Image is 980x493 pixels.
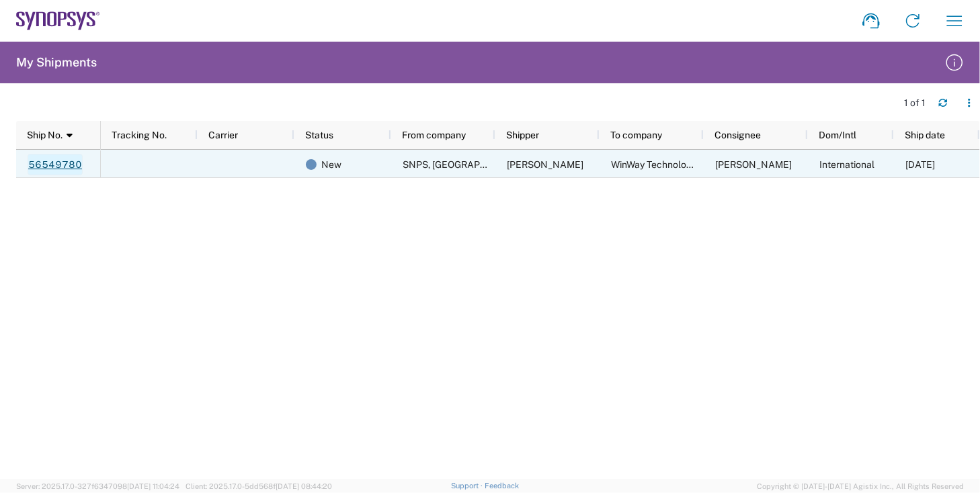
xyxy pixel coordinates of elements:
span: Ship date [905,130,945,140]
span: Consignee [714,130,761,140]
span: [DATE] 11:04:24 [127,482,179,490]
span: Henrique Rocha [507,159,583,170]
span: MK Hsu [715,159,792,170]
h2: My Shipments [16,54,97,71]
span: 08/20/2025 [905,159,935,170]
span: Dom/Intl [819,130,856,140]
span: New [321,150,341,179]
span: International [819,159,874,170]
span: Shipper [506,130,539,140]
span: Copyright © [DATE]-[DATE] Agistix Inc., All Rights Reserved [757,480,964,492]
span: Server: 2025.17.0-327f6347098 [16,482,179,490]
span: From company [402,130,466,140]
a: Support [451,482,485,490]
a: 56549780 [28,154,83,175]
span: [DATE] 08:44:20 [276,482,332,490]
a: Feedback [485,482,519,490]
span: WinWay Technology,Ltd [611,159,712,170]
span: SNPS, Portugal Unipessoal, Lda. [403,159,600,170]
div: 1 of 1 [904,97,928,109]
span: Client: 2025.17.0-5dd568f [186,482,332,490]
span: Carrier [208,130,238,140]
span: Status [305,130,333,140]
span: Ship No. [27,130,63,140]
span: Tracking No. [112,130,167,140]
span: To company [610,130,662,140]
